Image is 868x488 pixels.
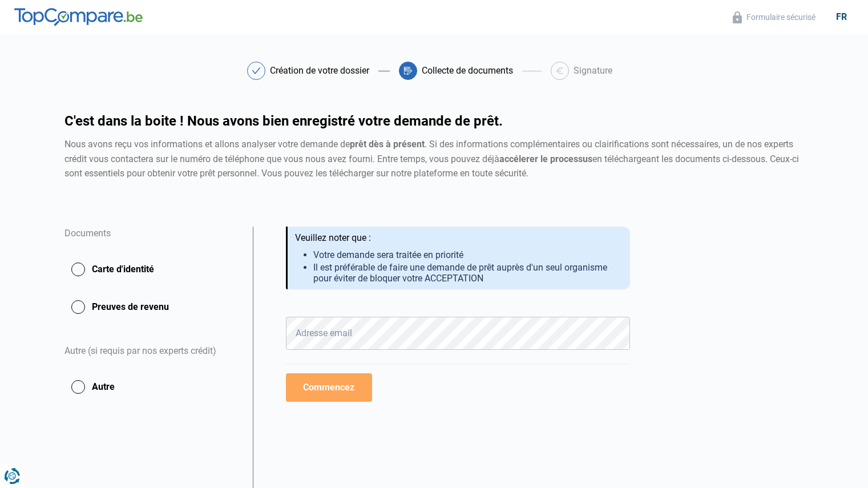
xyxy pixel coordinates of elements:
[64,330,239,373] div: Autre (si requis par nos experts crédit)
[14,8,143,26] img: TopCompare.be
[64,114,804,128] h1: C'est dans la boite ! Nous avons bien enregistré votre demande de prêt.
[64,255,239,284] button: Carte d'identité
[422,66,513,75] div: Collecte de documents
[64,293,239,321] button: Preuves de revenu
[729,11,819,24] button: Formulaire sécurisé
[270,66,369,75] div: Création de votre dossier
[313,262,621,284] li: Il est préférable de faire une demande de prêt auprès d'un seul organisme pour éviter de bloquer ...
[64,373,239,401] button: Autre
[64,227,239,255] div: Documents
[829,11,854,22] div: fr
[350,139,425,150] strong: prêt dès à présent
[295,232,621,244] div: Veuillez noter que :
[64,137,804,181] div: Nous avons reçu vos informations et allons analyser votre demande de . Si des informations complé...
[286,373,372,402] button: Commencez
[574,66,612,75] div: Signature
[499,154,592,164] strong: accélerer le processus
[313,249,621,260] li: Votre demande sera traitée en priorité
